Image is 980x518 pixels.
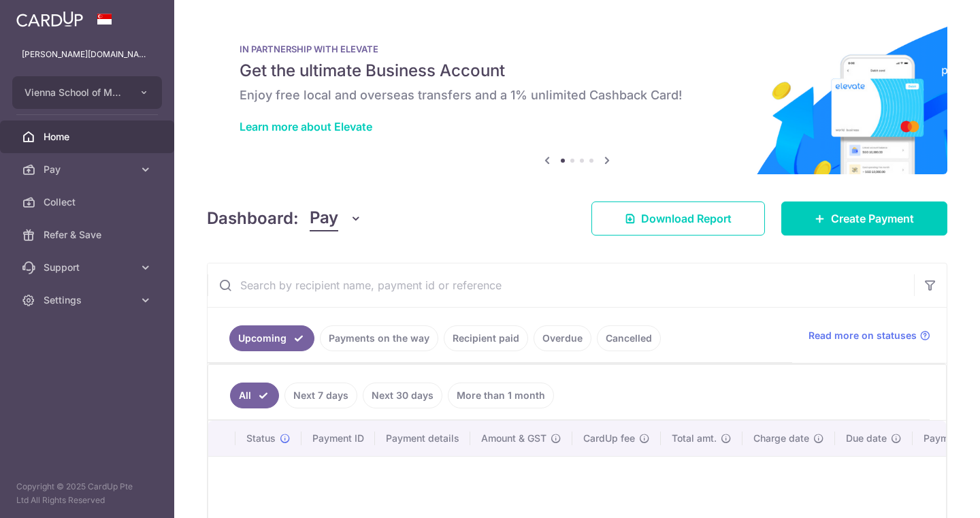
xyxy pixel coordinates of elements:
[448,383,554,408] a: More than 1 month
[240,60,915,82] h5: Get the ultimate Business Account
[375,421,470,456] th: Payment details
[831,210,914,227] span: Create Payment
[534,325,591,351] a: Overdue
[240,120,372,133] a: Learn more about Elevate
[12,76,162,109] button: Vienna School of Music Pte Ltd
[44,228,133,242] span: Refer & Save
[672,432,717,445] span: Total amt.
[44,195,133,209] span: Collect
[781,201,947,236] a: Create Payment
[481,432,546,445] span: Amount & GST
[301,421,375,456] th: Payment ID
[16,11,83,27] img: CardUp
[583,432,635,445] span: CardUp fee
[808,329,930,342] a: Read more on statuses
[207,206,299,231] h4: Dashboard:
[363,383,442,408] a: Next 30 days
[44,293,133,307] span: Settings
[22,48,152,61] p: [PERSON_NAME][DOMAIN_NAME][EMAIL_ADDRESS][DOMAIN_NAME]
[597,325,661,351] a: Cancelled
[320,325,438,351] a: Payments on the way
[24,86,125,99] span: Vienna School of Music Pte Ltd
[591,201,765,236] a: Download Report
[284,383,357,408] a: Next 7 days
[230,383,279,408] a: All
[44,130,133,144] span: Home
[229,325,314,351] a: Upcoming
[207,22,947,174] img: Renovation banner
[444,325,528,351] a: Recipient paid
[44,261,133,274] span: Support
[846,432,887,445] span: Due date
[44,163,133,176] span: Pay
[240,44,915,54] p: IN PARTNERSHIP WITH ELEVATE
[310,206,362,231] button: Pay
[641,210,732,227] span: Download Report
[246,432,276,445] span: Status
[753,432,809,445] span: Charge date
[310,206,338,231] span: Pay
[808,329,917,342] span: Read more on statuses
[240,87,915,103] h6: Enjoy free local and overseas transfers and a 1% unlimited Cashback Card!
[208,263,914,307] input: Search by recipient name, payment id or reference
